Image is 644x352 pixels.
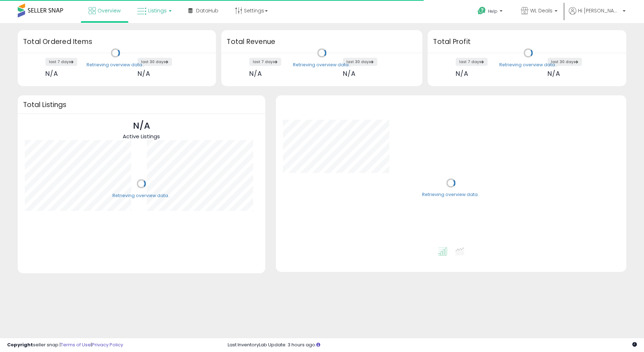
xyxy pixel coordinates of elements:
div: Retrieving overview data.. [293,62,351,68]
span: Hi [PERSON_NAME] [578,7,621,14]
span: Help [488,8,498,14]
span: Overview [98,7,121,14]
span: Listings [148,7,167,14]
div: Retrieving overview data.. [499,62,557,68]
span: WL Deals [530,7,553,14]
div: Retrieving overview data.. [87,62,144,68]
i: Get Help [477,6,486,15]
div: Retrieving overview data.. [112,192,170,199]
a: Help [472,1,510,23]
a: Hi [PERSON_NAME] [569,7,626,23]
span: DataHub [196,7,218,14]
div: Retrieving overview data.. [422,192,480,198]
